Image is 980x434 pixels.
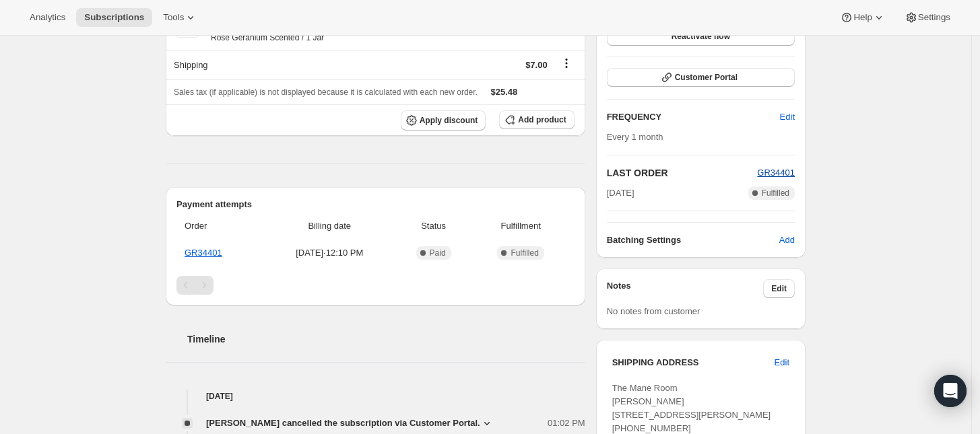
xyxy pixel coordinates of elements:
[771,283,787,294] span: Edit
[163,12,184,23] span: Tools
[672,31,730,42] span: Reactivate now
[476,219,566,233] span: Fulfillment
[757,166,795,180] button: GR34401
[607,68,795,87] button: Customer Portal
[757,168,795,178] a: GR34401
[675,72,738,83] span: Customer Portal
[780,110,795,124] span: Edit
[174,87,478,97] span: Sales tax (if applicable) is not displayed because it is calculated with each new order.
[612,383,771,433] span: The Mane Room [PERSON_NAME] [STREET_ADDRESS][PERSON_NAME] [PHONE_NUMBER]
[206,417,480,430] span: [PERSON_NAME] cancelled the subscription via Customer Portal.
[499,110,574,129] button: Add product
[525,60,548,70] span: $7.00
[267,219,392,233] span: Billing date
[430,248,446,258] span: Paid
[548,417,585,430] span: 01:02 PM
[607,233,779,247] h6: Batching Settings
[607,132,663,142] span: Every 1 month
[420,115,478,126] span: Apply discount
[176,276,575,295] nav: Pagination
[775,356,789,369] span: Edit
[206,417,494,430] button: [PERSON_NAME] cancelled the subscription via Customer Portal.
[607,166,758,180] h2: LAST ORDER
[607,186,634,200] span: [DATE]
[30,12,65,23] span: Analytics
[267,246,392,260] span: [DATE] · 12:10 PM
[896,8,958,27] button: Settings
[772,106,803,128] button: Edit
[934,375,967,407] div: Open Intercom Messenger
[176,211,263,241] th: Order
[556,56,577,71] button: Shipping actions
[401,110,486,131] button: Apply discount
[491,87,518,97] span: $25.48
[607,279,764,298] h3: Notes
[607,110,780,124] h2: FREQUENCY
[612,356,775,369] h3: SHIPPING ADDRESS
[185,248,222,258] a: GR34401
[771,229,803,251] button: Add
[832,8,893,27] button: Help
[211,33,324,42] small: Rose Geranium Scented / 1 Jar
[762,188,789,198] span: Fulfilled
[518,114,566,125] span: Add product
[763,279,795,298] button: Edit
[607,306,700,316] span: No notes from customer
[187,332,585,346] h2: Timeline
[166,50,414,79] th: Shipping
[84,12,144,23] span: Subscriptions
[400,219,467,233] span: Status
[155,8,205,27] button: Tools
[853,12,872,23] span: Help
[779,233,795,247] span: Add
[76,8,152,27] button: Subscriptions
[766,352,797,373] button: Edit
[607,27,795,46] button: Reactivate now
[918,12,950,23] span: Settings
[176,198,575,211] h2: Payment attempts
[22,8,73,27] button: Analytics
[511,248,538,258] span: Fulfilled
[166,390,585,403] h4: [DATE]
